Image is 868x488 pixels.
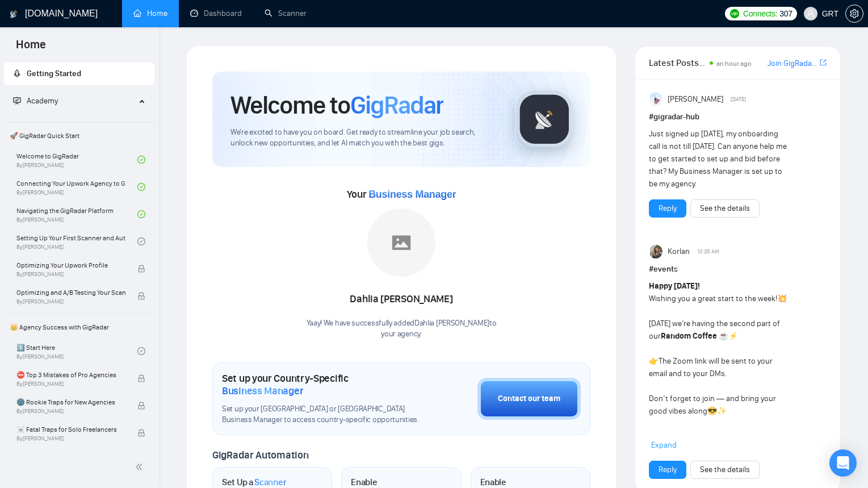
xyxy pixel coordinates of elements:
[820,57,827,68] a: export
[498,393,560,405] div: Contact our team
[13,97,21,105] span: fund-projection-screen
[516,91,573,148] img: gigradar-logo.png
[649,461,686,479] button: Reply
[16,435,125,442] span: By [PERSON_NAME]
[137,347,145,355] span: check-circle
[5,124,153,147] span: 🚀 GigRadar Quick Start
[659,464,677,476] a: Reply
[222,385,303,397] span: Business Manager
[7,36,55,60] span: Home
[222,404,421,426] span: Set up your [GEOGRAPHIC_DATA] or [GEOGRAPHIC_DATA] Business Manager to access country-specific op...
[846,9,863,18] span: setting
[4,62,154,85] li: Getting Started
[16,147,137,172] a: Welcome to GigRadarBy[PERSON_NAME]
[650,93,664,106] img: Anisuzzaman Khan
[697,247,719,257] span: 10:35 AM
[649,281,700,291] strong: Happy [DATE]!
[700,464,750,476] a: See the details
[690,199,760,218] button: See the details
[651,440,677,450] span: Expand
[135,461,146,473] span: double-left
[649,56,706,70] span: Latest Posts from the GigRadar Community
[649,128,791,190] div: Just signed up [DATE], my onboarding call is not till [DATE]. Can anyone help me to get started t...
[27,69,81,78] span: Getting Started
[137,210,145,218] span: check-circle
[829,449,857,477] div: Open Intercom Messenger
[731,94,746,105] span: [DATE]
[347,188,456,201] span: Your
[845,9,863,18] a: setting
[265,9,307,18] a: searchScanner
[649,263,827,276] h1: # events
[230,127,497,149] span: We're excited to have you on board. Get ready to streamline your job search, unlock new opportuni...
[16,298,125,305] span: By [PERSON_NAME]
[845,5,863,23] button: setting
[807,10,815,18] span: user
[697,431,706,441] span: ☺️
[137,237,145,245] span: check-circle
[307,329,497,340] p: your agency .
[719,331,728,341] span: ☕
[690,461,760,479] button: See the details
[137,374,145,382] span: lock
[137,156,145,164] span: check-circle
[137,402,145,410] span: lock
[137,183,145,191] span: check-circle
[717,406,727,416] span: ✨
[649,111,827,123] h1: # gigradar-hub
[133,9,167,18] a: homeHome
[649,356,659,366] span: 👉
[16,260,125,271] span: Optimizing Your Upwork Profile
[16,424,125,435] span: ☠️ Fatal Traps for Solo Freelancers
[307,290,497,309] div: Dahlia [PERSON_NAME]
[16,381,125,387] span: By [PERSON_NAME]
[137,292,145,300] span: lock
[16,369,125,381] span: ⛔ Top 3 Mistakes of Pro Agencies
[13,96,58,106] span: Academy
[16,397,125,408] span: 🌚 Rookie Traps for New Agencies
[307,318,497,340] div: Yaay! We have successfully added Dahlia [PERSON_NAME] to
[649,199,686,218] button: Reply
[16,408,125,415] span: By [PERSON_NAME]
[367,208,435,277] img: placeholder.png
[16,202,137,227] a: Navigating the GigRadar PlatformBy[PERSON_NAME]
[728,331,738,341] span: ⚡
[716,60,752,68] span: an hour ago
[16,287,125,298] span: Optimizing and A/B Testing Your Scanner for Better Results
[707,406,717,416] span: 😎
[16,271,125,278] span: By [PERSON_NAME]
[668,245,690,258] span: Korlan
[16,339,137,364] a: 1️⃣ Start HereBy[PERSON_NAME]
[661,331,717,341] strong: Random Coffee
[222,477,286,488] h1: Set Up a
[477,378,581,420] button: Contact our team
[777,294,787,303] span: 💥
[13,69,21,77] span: rocket
[27,96,58,106] span: Academy
[137,429,145,437] span: lock
[659,202,677,215] a: Reply
[10,5,18,23] img: logo
[368,189,456,200] span: Business Manager
[222,372,421,397] h1: Set up your Country-Specific
[16,229,137,254] a: Setting Up Your First Scanner and Auto-BidderBy[PERSON_NAME]
[768,57,817,70] a: Join GigRadar Slack Community
[650,245,664,258] img: Korlan
[137,265,145,273] span: lock
[212,449,308,461] span: GigRadar Automation
[700,202,750,215] a: See the details
[190,9,242,18] a: dashboardDashboard
[254,477,286,488] span: Scanner
[779,7,792,20] span: 307
[820,58,827,67] span: export
[350,90,443,120] span: GigRadar
[730,9,739,18] img: upwork-logo.png
[230,90,443,120] h1: Welcome to
[5,316,153,339] span: 👑 Agency Success with GigRadar
[668,93,723,106] span: [PERSON_NAME]
[16,174,137,199] a: Connecting Your Upwork Agency to GigRadarBy[PERSON_NAME]
[743,7,777,20] span: Connects:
